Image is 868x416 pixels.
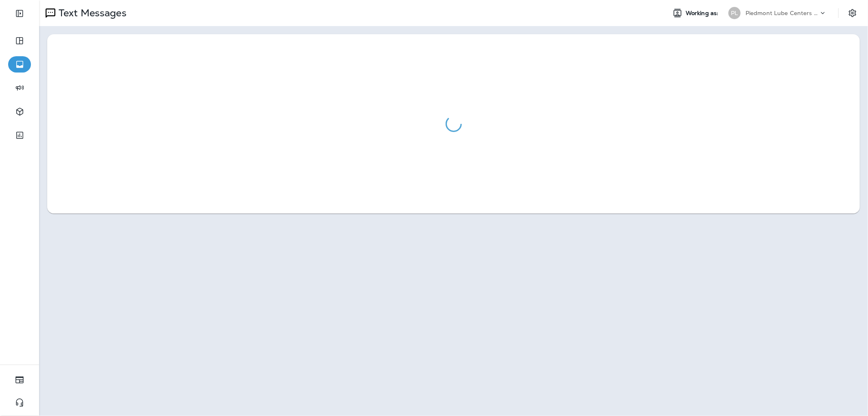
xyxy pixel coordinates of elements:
[746,10,819,16] p: Piedmont Lube Centers LLC
[728,7,741,19] div: PL
[55,7,127,19] p: Text Messages
[686,10,720,17] span: Working as:
[8,5,31,22] button: Expand Sidebar
[845,6,860,20] button: Settings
